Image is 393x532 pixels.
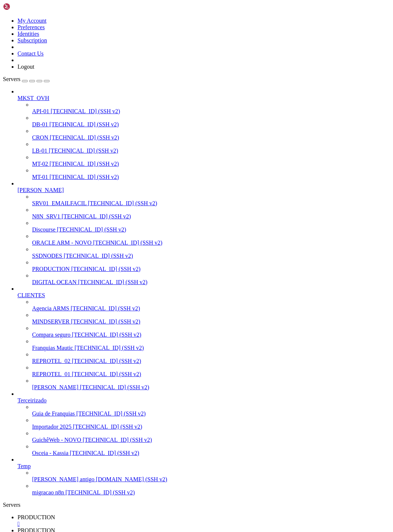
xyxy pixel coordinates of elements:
li: CRON [TECHNICAL_ID] (SSH v2) [32,128,390,141]
span: Franquias Mautic [32,345,73,351]
a: DB-01 [TECHNICAL_ID] (SSH v2) [32,121,390,128]
span: Compara seguro [32,332,70,338]
a: GuichêWeb - NOVO [TECHNICAL_ID] (SSH v2) [32,437,390,443]
li: Importador 2025 [TECHNICAL_ID] (SSH v2) [32,417,390,430]
a: Preferences [17,24,45,30]
li: SRV01_EMAILFACIL [TECHNICAL_ID] (SSH v2) [32,194,390,207]
li: MT-01 [TECHNICAL_ID] (SSH v2) [32,167,390,180]
a: [PERSON_NAME] [17,187,390,194]
a: REPROTEL_01 [TECHNICAL_ID] (SSH v2) [32,371,390,378]
span: [TECHNICAL_ID] (SSH v2) [71,318,140,325]
span: [DOMAIN_NAME] (SSH v2) [96,476,167,482]
span: [TECHNICAL_ID] (SSH v2) [49,148,118,154]
img: Shellngn [3,3,45,10]
li: LB-01 [TECHNICAL_ID] (SSH v2) [32,141,390,154]
span: PRODUCTION [17,514,55,520]
a: Agencia ARMS [TECHNICAL_ID] (SSH v2) [32,305,390,312]
span: REPROTEL_01 [32,371,70,377]
li: Agencia ARMS [TECHNICAL_ID] (SSH v2) [32,299,390,312]
a: Servers [3,76,50,82]
span: [TECHNICAL_ID] (SSH v2) [51,108,120,114]
span: [TECHNICAL_ID] (SSH v2) [64,253,133,259]
span: GuichêWeb - NOVO [32,437,81,443]
span: SSDNODES [32,253,62,259]
span: LB-01 [32,148,47,154]
span: DB-01 [32,121,48,127]
a: ORACLE ARM - NOVO [TECHNICAL_ID] (SSH v2) [32,240,390,246]
span: [TECHNICAL_ID] (SSH v2) [50,161,119,167]
span: [TECHNICAL_ID] (SSH v2) [72,332,141,338]
li: [PERSON_NAME] antigo [DOMAIN_NAME] (SSH v2) [32,470,390,483]
div: Servers [3,502,390,508]
a: SRV01_EMAILFACIL [TECHNICAL_ID] (SSH v2) [32,200,390,207]
a: Contact Us [17,50,44,57]
a: MINDSERVER [TECHNICAL_ID] (SSH v2) [32,318,390,325]
span: [TECHNICAL_ID] (SSH v2) [80,384,149,390]
span: [TECHNICAL_ID] (SSH v2) [93,240,162,246]
a: migracao n8n [TECHNICAL_ID] (SSH v2) [32,489,390,496]
span: Guia de Franquias [32,410,75,417]
li: SSDNODES [TECHNICAL_ID] (SSH v2) [32,246,390,259]
a: Franquias Mautic [TECHNICAL_ID] (SSH v2) [32,345,390,351]
span: Terceirizado [17,397,47,403]
span: [PERSON_NAME] antigo [32,476,94,482]
li: DIGITAL OCEAN [TECHNICAL_ID] (SSH v2) [32,272,390,286]
li: Discourse [TECHNICAL_ID] (SSH v2) [32,220,390,233]
span: [TECHNICAL_ID] (SSH v2) [71,266,140,272]
li: REPROTEL_01 [TECHNICAL_ID] (SSH v2) [32,364,390,378]
span: Discourse [32,226,55,233]
a: [PERSON_NAME] antigo [DOMAIN_NAME] (SSH v2) [32,476,390,483]
a: MT-01 [TECHNICAL_ID] (SSH v2) [32,174,390,180]
span: MT-01 [32,174,48,180]
span: MT-02 [32,161,48,167]
span: [TECHNICAL_ID] (SSH v2) [83,437,152,443]
span: Temp [17,463,31,469]
a: Guia de Franquias [TECHNICAL_ID] (SSH v2) [32,410,390,417]
span: [TECHNICAL_ID] (SSH v2) [76,410,145,417]
li: CLIENTES [17,286,390,391]
span: SRV01_EMAILFACIL [32,200,86,206]
span: [PERSON_NAME] [17,187,64,193]
a: API-01 [TECHNICAL_ID] (SSH v2) [32,108,390,115]
li: [PERSON_NAME] [TECHNICAL_ID] (SSH v2) [32,378,390,391]
a: CLIENTES [17,292,390,299]
span: REPROTEL_02 [32,358,70,364]
li: Temp [17,456,390,496]
li: Osceia - Kassia [TECHNICAL_ID] (SSH v2) [32,443,390,456]
span: [PERSON_NAME] [32,384,78,390]
li: MT-02 [TECHNICAL_ID] (SSH v2) [32,154,390,167]
span: [TECHNICAL_ID] (SSH v2) [50,121,119,127]
span: DIGITAL OCEAN [32,279,77,285]
li: Terceirizado [17,391,390,456]
span: [TECHNICAL_ID] (SSH v2) [66,489,135,495]
span: CRON [32,134,48,141]
a: Importador 2025 [TECHNICAL_ID] (SSH v2) [32,424,390,430]
a: Terceirizado [17,397,390,404]
span: Servers [3,76,20,82]
a: [PERSON_NAME] [TECHNICAL_ID] (SSH v2) [32,384,390,391]
li: Compara seguro [TECHNICAL_ID] (SSH v2) [32,325,390,338]
span: [TECHNICAL_ID] (SSH v2) [74,345,144,351]
a:  [17,521,390,527]
span: Importador 2025 [32,424,71,430]
li: N8N_SRV1 [TECHNICAL_ID] (SSH v2) [32,207,390,220]
span: MINDSERVER [32,318,70,325]
span: migracao n8n [32,489,64,495]
li: REPROTEL_02 [TECHNICAL_ID] (SSH v2) [32,351,390,364]
li: API-01 [TECHNICAL_ID] (SSH v2) [32,102,390,115]
li: DB-01 [TECHNICAL_ID] (SSH v2) [32,115,390,128]
a: MKST_OVH [17,95,390,102]
span: [TECHNICAL_ID] (SSH v2) [71,305,140,311]
li: ORACLE ARM - NOVO [TECHNICAL_ID] (SSH v2) [32,233,390,246]
span: [TECHNICAL_ID] (SSH v2) [62,213,131,219]
a: MT-02 [TECHNICAL_ID] (SSH v2) [32,161,390,167]
span: ORACLE ARM - NOVO [32,240,92,246]
a: Osceia - Kassia [TECHNICAL_ID] (SSH v2) [32,450,390,456]
span: PRODUCTION [32,266,70,272]
a: Identities [17,31,39,37]
span: [TECHNICAL_ID] (SSH v2) [57,226,126,233]
span: [TECHNICAL_ID] (SSH v2) [70,450,139,456]
a: Temp [17,463,390,470]
a: CRON [TECHNICAL_ID] (SSH v2) [32,134,390,141]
